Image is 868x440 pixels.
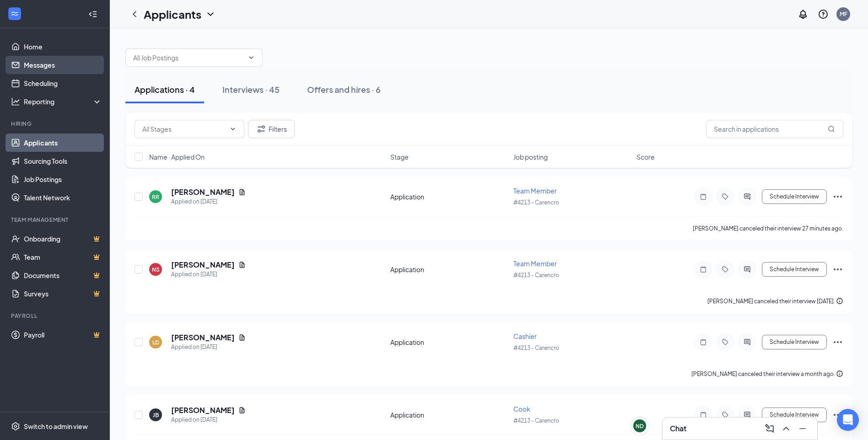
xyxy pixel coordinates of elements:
div: Hiring [11,120,100,128]
h1: Applicants [144,6,201,22]
h5: [PERSON_NAME] [171,187,235,197]
span: Cook [513,405,530,413]
div: MF [840,10,847,18]
svg: Ellipses [832,409,843,420]
svg: Tag [720,193,731,200]
svg: Ellipses [832,337,843,348]
svg: WorkstreamLogo [10,9,19,18]
svg: ChevronDown [229,125,237,133]
div: Application [390,192,508,201]
h5: [PERSON_NAME] [171,333,235,343]
svg: Note [698,411,709,419]
div: Application [390,265,508,274]
div: Interviews · 45 [222,84,280,95]
span: #4213 - Carencro [513,272,559,279]
svg: Analysis [11,97,20,106]
svg: Info [836,297,843,305]
svg: Note [698,193,709,200]
button: Filter Filters [248,120,295,138]
input: Search in applications [706,120,843,138]
svg: ActiveChat [742,411,753,419]
a: TeamCrown [24,248,102,266]
span: Team Member [513,259,557,268]
div: RR [152,193,159,201]
svg: ActiveChat [742,266,753,273]
span: #4213 - Carencro [513,417,559,424]
svg: QuestionInfo [818,9,829,20]
button: Schedule Interview [762,335,827,349]
a: Messages [24,56,102,74]
svg: Tag [720,266,731,273]
button: Schedule Interview [762,262,827,277]
svg: Document [238,261,246,268]
svg: Minimize [797,423,808,434]
svg: Tag [720,338,731,346]
input: All Job Postings [133,53,244,63]
div: [PERSON_NAME] canceled their interview a month ago. [691,370,843,379]
button: Schedule Interview [762,189,827,204]
a: OnboardingCrown [24,230,102,248]
svg: Ellipses [832,191,843,202]
a: Applicants [24,134,102,152]
a: Scheduling [24,74,102,92]
a: Sourcing Tools [24,152,102,170]
span: Name · Applied On [149,152,205,161]
div: Switch to admin view [24,422,88,431]
svg: ChevronUp [781,423,792,434]
svg: Notifications [798,9,809,20]
button: ChevronUp [779,421,793,436]
div: Payroll [11,312,100,320]
a: PayrollCrown [24,326,102,344]
div: Offers and hires · 6 [307,84,381,95]
svg: Filter [256,123,267,134]
button: ComposeMessage [762,421,777,436]
div: Team Management [11,216,100,224]
span: Stage [390,152,409,161]
h5: [PERSON_NAME] [171,260,235,270]
svg: ChevronLeft [129,9,140,20]
svg: ActiveChat [742,193,753,200]
span: Cashier [513,332,537,340]
a: Home [24,38,102,56]
button: Schedule Interview [762,408,827,422]
a: Talent Network [24,188,102,207]
svg: Collapse [88,10,97,19]
div: JB [153,411,159,419]
div: NS [152,266,160,274]
span: Team Member [513,187,557,195]
a: DocumentsCrown [24,266,102,284]
h5: [PERSON_NAME] [171,405,235,415]
span: Job posting [513,152,548,161]
svg: ChevronDown [248,54,255,61]
div: Reporting [24,97,102,106]
a: SurveysCrown [24,284,102,303]
svg: Note [698,266,709,273]
input: All Stages [142,124,226,134]
svg: ChevronDown [205,9,216,20]
div: Applied on [DATE] [171,343,246,352]
div: Applied on [DATE] [171,197,246,206]
div: Application [390,338,508,347]
svg: Info [836,370,843,377]
div: LD [152,338,159,346]
div: Open Intercom Messenger [837,409,859,431]
svg: Ellipses [832,264,843,275]
svg: Note [698,338,709,346]
span: #4213 - Carencro [513,199,559,206]
button: Minimize [795,421,810,436]
span: #4213 - Carencro [513,344,559,351]
svg: Document [238,407,246,414]
svg: ActiveChat [742,338,753,346]
div: Applications · 4 [135,84,195,95]
div: ND [636,422,644,430]
div: [PERSON_NAME] canceled their interview 27 minutes ago. [693,224,843,233]
h3: Chat [670,424,686,434]
svg: Settings [11,422,20,431]
svg: Document [238,334,246,341]
svg: MagnifyingGlass [828,125,835,133]
span: Score [636,152,655,161]
div: Application [390,410,508,419]
svg: Tag [720,411,731,419]
div: Applied on [DATE] [171,270,246,279]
